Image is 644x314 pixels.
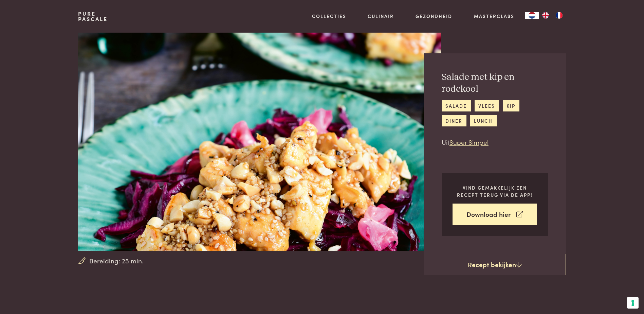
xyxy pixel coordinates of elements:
[312,13,346,20] a: Collecties
[453,204,537,225] a: Download hier
[89,256,144,266] span: Bereiding: 25 min.
[539,12,552,19] a: EN
[539,12,566,19] ul: Language list
[442,115,466,126] a: diner
[368,13,394,20] a: Culinair
[552,12,566,19] a: FR
[449,137,489,146] a: Super Simpel
[453,184,537,198] p: Vind gemakkelijk een recept terug via de app!
[475,100,499,111] a: vlees
[442,137,548,147] p: Uit
[627,297,639,309] button: Uw voorkeuren voor toestemming voor trackingtechnologieën
[78,11,108,22] a: PurePascale
[442,71,548,95] h2: Salade met kip en rodekool
[424,254,566,276] a: Recept bekijken
[78,33,441,251] img: Salade met kip en rodekool
[470,115,497,126] a: lunch
[525,12,539,19] div: Language
[416,13,452,20] a: Gezondheid
[503,100,519,111] a: kip
[525,12,539,19] a: NL
[442,100,471,111] a: salade
[525,12,566,19] aside: Language selected: Nederlands
[474,13,514,20] a: Masterclass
